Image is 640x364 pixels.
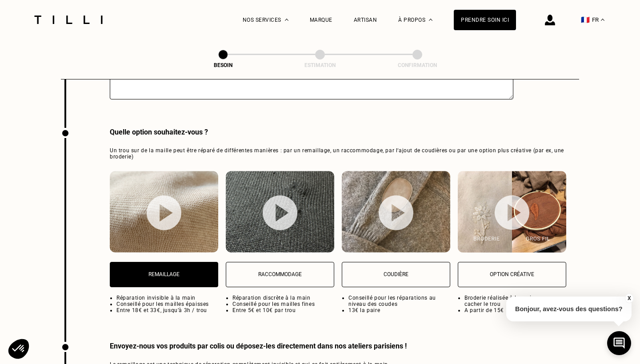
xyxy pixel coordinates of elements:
button: Option créative [458,262,566,287]
li: Entre 5€ et 10€ par trou [232,307,334,313]
li: Entre 18€ et 33€, jusqu’à 3h / trou [116,307,218,313]
a: Marque [310,17,332,23]
div: Estimation [276,62,364,68]
div: Besoin [179,62,268,68]
img: Option créative [458,171,566,253]
p: Remaillage [115,271,213,277]
a: Prendre soin ici [454,10,516,30]
div: Confirmation [373,62,462,68]
a: Artisan [354,17,377,23]
img: menu déroulant [601,19,604,21]
p: Raccommodage [231,271,329,277]
button: Raccommodage [226,262,334,287]
li: Conseillé pour les mailles fines [232,301,334,307]
img: bouton lecture [263,195,297,230]
p: Coudière [347,271,445,277]
li: 13€ la paire [348,307,450,313]
li: Conseillé pour les mailles épaisses [116,301,218,307]
img: Logo du service de couturière Tilli [31,16,106,24]
li: A partir de 15€ [464,307,566,313]
button: Coudière [342,262,450,287]
li: Broderie réalisée à la main pour cacher le trou [464,295,566,307]
img: bouton lecture [147,195,181,230]
div: Envoyez-nous vos produits par colis ou déposez-les directement dans nos ateliers parisiens ! [110,342,407,350]
img: Raccommodage [226,171,334,253]
img: icône connexion [545,15,555,25]
img: Menu déroulant à propos [429,19,432,21]
li: Conseillé pour les réparations au niveau des coudes [348,295,450,307]
span: 🇫🇷 [581,16,590,24]
img: Coudière [342,171,450,253]
img: Remaillage [110,171,218,253]
span: Un trou sur de la maille peut être réparé de différentes manières : par un remaillage, un raccomm... [110,147,579,160]
button: Remaillage [110,262,218,287]
li: Réparation invisible à la main [116,295,218,301]
p: Option créative [463,271,561,277]
img: Menu déroulant [285,19,288,21]
img: bouton lecture [379,195,413,230]
p: Bonjour, avez-vous des questions? [506,297,632,321]
li: Réparation discrète à la main [232,295,334,301]
button: X [624,293,633,303]
img: bouton lecture [495,195,529,230]
div: Quelle option souhaitez-vous ? [110,128,579,136]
